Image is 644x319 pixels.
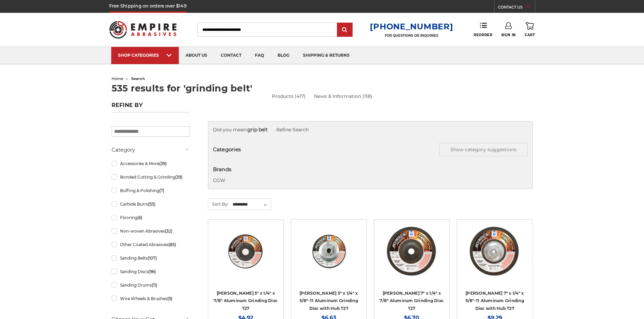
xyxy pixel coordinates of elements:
a: shipping & returns [296,47,356,64]
span: Reorder [474,33,492,37]
img: 5" aluminum grinding wheel with hub [302,224,356,278]
a: faq [248,47,271,64]
a: Wire Wheels & Brushes(9) [112,293,190,304]
a: [PHONE_NUMBER] [370,22,453,31]
span: (32) [165,229,172,234]
span: (85) [168,242,176,247]
span: (11) [152,283,157,288]
a: Cart [525,22,535,37]
h5: Brands [213,166,528,174]
a: Other Coated Abrasives(85) [112,239,190,250]
span: Cart [525,33,535,37]
span: (6) [137,215,142,220]
input: Submit [338,23,352,37]
span: (96) [148,269,156,274]
a: home [112,76,123,81]
a: Reorder [474,22,492,37]
a: about us [179,47,214,64]
button: Show category suggestions [439,143,528,156]
a: Sanding Drums(11) [112,279,190,291]
a: 5" aluminum grinding wheel with hub [296,224,361,290]
a: 5" Aluminum Grinding Wheel [213,224,279,290]
h1: 535 results for 'grinding belt' [112,84,533,93]
a: Sanding Belts(107) [112,252,190,264]
a: News & Information (118) [314,93,372,100]
a: 7" Aluminum Grinding Wheel with Hub [462,224,527,290]
a: [PERSON_NAME] 7" x 1/4" x 5/8"-11 Aluminum Grinding Disc with Hub T27 [466,291,524,311]
label: Sort By: [208,199,229,209]
a: Carbide Burrs(55) [112,198,190,210]
span: search [131,76,145,81]
a: Buffing & Polishing(7) [112,185,190,196]
a: Quick view [388,245,435,258]
a: contact [214,47,248,64]
a: [PERSON_NAME] 5" x 1/4" x 7/8" Aluminum Grinding Disc T27 [214,291,278,311]
select: Sort By: [232,200,271,210]
a: Bonded Cutting & Grinding(39) [112,171,190,183]
a: Refine Search [276,127,309,133]
a: Quick view [305,245,352,258]
a: Non-woven Abrasives(32) [112,225,190,237]
a: CONTACT US [498,3,535,13]
a: Quick view [222,245,269,258]
a: Sanding Discs(96) [112,266,190,277]
a: Flooring(6) [112,212,190,223]
span: (7) [159,188,164,193]
span: (39) [159,161,167,166]
img: 7" Aluminum Grinding Wheel [383,224,440,278]
a: Accessories & More(39) [112,158,190,169]
a: Products (417) [272,93,306,100]
strong: grip belt [247,127,268,133]
img: 7" Aluminum Grinding Wheel with Hub [466,224,523,278]
div: SHOP CATEGORIES [118,53,172,58]
span: (9) [167,296,172,301]
h5: Refine by [112,102,190,112]
a: blog [271,47,296,64]
a: [PERSON_NAME] 5" x 1/4" x 5/8"-11 Aluminum Grinding Disc with Hub T27 [300,291,358,311]
span: Sign In [501,33,516,37]
a: Quick view [471,245,518,258]
h5: Categories [213,143,528,156]
h5: Category [112,146,190,154]
a: [PERSON_NAME] 7" x 1/4" x 7/8" Aluminum Grinding Disc T27 [380,291,444,311]
p: FOR QUESTIONS OR INQUIRIES [370,33,453,38]
span: (107) [148,256,157,261]
a: CGW [213,177,225,183]
img: 5" Aluminum Grinding Wheel [219,224,273,278]
span: (55) [148,202,156,207]
span: (39) [175,175,183,180]
a: 7" Aluminum Grinding Wheel [379,224,445,290]
img: Empire Abrasives [109,17,177,43]
div: Did you mean: [213,126,528,133]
